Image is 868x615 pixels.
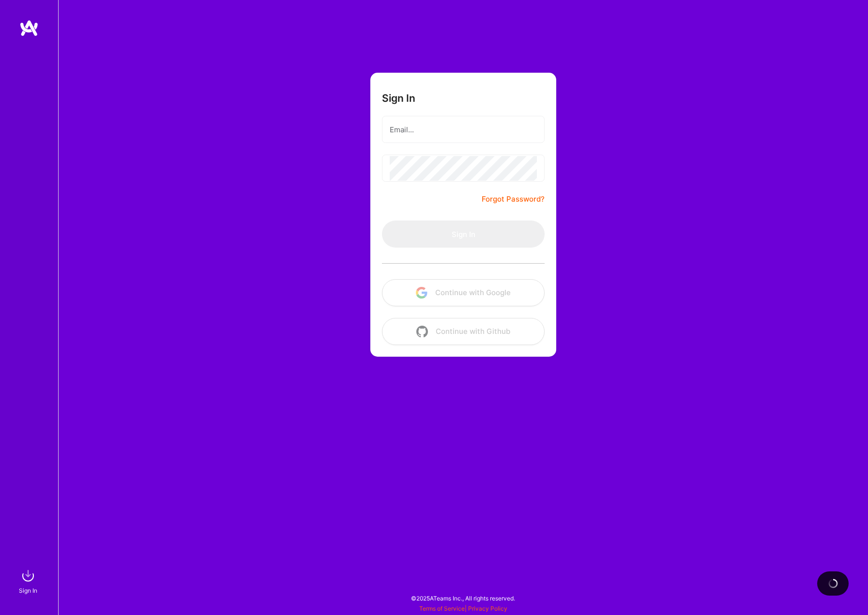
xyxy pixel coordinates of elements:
[58,586,868,610] div: © 2025 ATeams Inc., All rights reserved.
[382,279,545,306] button: Continue with Google
[416,326,428,337] img: icon
[18,566,38,585] img: sign in
[390,117,537,142] input: Email...
[382,318,545,345] button: Continue with Github
[826,577,839,590] img: loading
[382,92,415,104] h3: Sign In
[468,605,507,612] a: Privacy Policy
[20,566,38,596] a: sign inSign In
[482,193,545,205] a: Forgot Password?
[419,605,507,612] span: |
[416,287,427,299] img: icon
[419,605,465,612] a: Terms of Service
[19,19,39,37] img: logo
[19,585,37,596] div: Sign In
[382,221,545,248] button: Sign In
